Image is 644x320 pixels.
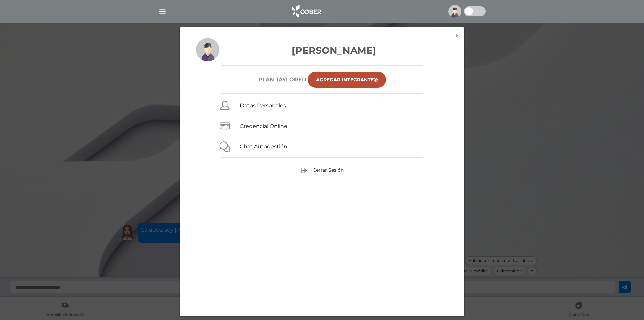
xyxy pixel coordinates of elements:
a: Datos Personales [240,102,286,109]
h3: [PERSON_NAME] [196,43,448,57]
img: Cober_menu-lines-white.svg [158,7,167,16]
img: profile-placeholder.svg [448,5,461,18]
a: Cerrar Sesión [301,167,344,173]
h6: Plan TAYLORED [258,76,306,83]
img: logo_cober_home-white.png [289,3,324,19]
img: sign-out.png [301,167,307,174]
a: Chat Autogestión [240,143,287,150]
button: × [450,27,464,44]
span: Cerrar Sesión [313,167,344,173]
a: Credencial Online [240,123,287,129]
img: profile-placeholder.svg [196,38,219,61]
a: Agregar Integrante [308,72,386,88]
